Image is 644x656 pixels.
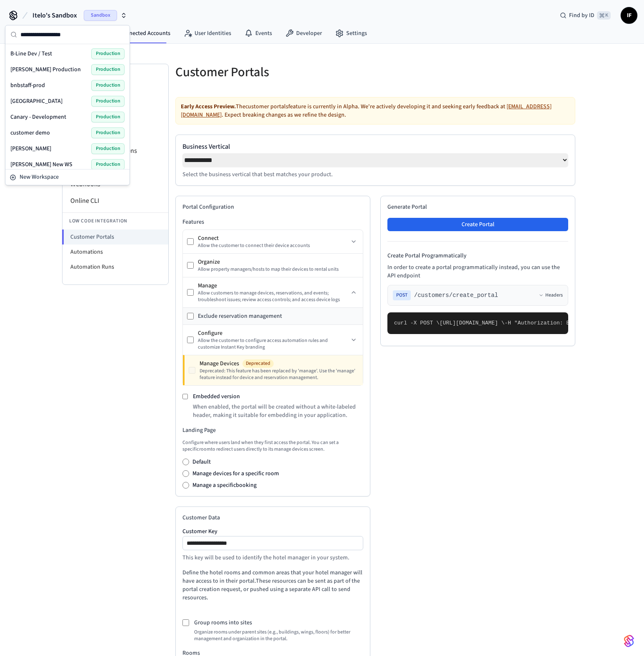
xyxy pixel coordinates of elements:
[10,113,66,121] span: Canary - Development
[198,312,282,320] div: Exclude reservation management
[198,290,349,303] div: Allow customers to manage devices, reservations, and events; troubleshoot issues; review access c...
[198,242,349,249] div: Allow the customer to connect their device accounts
[194,629,363,642] p: Organize rooms under parent sites (e.g., buildings, wings, floors) for better management and orga...
[10,50,52,58] span: B-Line Dev / Test
[387,263,568,280] p: In order to create a portal programmatically instead, you can use the API endpoint
[182,554,363,562] p: This key will be used to identify the hotel manager in your system.
[621,7,637,24] button: IF
[91,159,125,170] span: Production
[624,634,634,648] img: SeamLogoGradient.69752ec5.svg
[62,212,168,229] li: Low Code Integration
[181,102,236,111] strong: Early Access Preview.
[10,160,72,169] span: [PERSON_NAME] New WS
[198,258,359,266] div: Organize
[175,64,370,81] h5: Customer Portals
[182,170,568,179] p: Select the business vertical that best matches your product.
[91,48,125,59] span: Production
[192,458,211,466] label: Default
[91,112,125,122] span: Production
[597,11,611,20] span: ⌘ K
[182,569,363,602] p: Define the hotel rooms and common areas that your hotel manager will have access to in their port...
[329,26,374,41] a: Settings
[279,26,329,41] a: Developer
[539,292,563,299] button: Headers
[200,368,359,381] div: Deprecated: This feature has been replaced by 'manage'. Use the 'manage' feature instead for devi...
[181,102,552,119] a: [EMAIL_ADDRESS][DOMAIN_NAME]
[393,290,411,300] span: POST
[182,203,363,211] h2: Portal Configuration
[91,64,125,75] span: Production
[198,329,349,337] div: Configure
[10,65,81,74] span: [PERSON_NAME] Production
[192,481,257,489] label: Manage a specific booking
[20,173,59,182] span: New Workspace
[182,426,363,434] h3: Landing Page
[10,97,62,105] span: [GEOGRAPHIC_DATA]
[394,320,439,326] span: curl -X POST \
[10,81,45,90] span: bnbstaff-prod
[553,8,617,23] div: Find by ID⌘ K
[10,129,50,137] span: customer demo
[194,619,252,627] label: Group rooms into sites
[32,10,77,20] span: Itelo's Sandbox
[387,203,568,211] h2: Generate Portal
[198,282,349,290] div: Manage
[242,359,274,368] span: Deprecated
[177,26,238,41] a: User Identities
[198,266,359,273] div: Allow property managers/hosts to map their devices to rental units
[91,127,125,138] span: Production
[198,234,349,242] div: Connect
[62,192,168,209] li: Online CLI
[91,143,125,154] span: Production
[182,514,363,522] h2: Customer Data
[102,26,177,41] a: Connected Accounts
[182,529,363,534] label: Customer Key
[91,96,125,107] span: Production
[193,392,240,401] label: Embedded version
[198,337,349,351] div: Allow the customer to configure access automation rules and customize Instant Key branding
[91,80,125,91] span: Production
[193,403,363,419] p: When enabled, the portal will be created without a white-labeled header, making it suitable for e...
[200,359,359,368] div: Manage Devices
[5,44,130,169] div: Suggestions
[62,229,168,244] li: Customer Portals
[175,97,575,125] div: The customer portals feature is currently in Alpha. We're actively developing it and seeking earl...
[192,469,279,478] label: Manage devices for a specific room
[387,252,568,260] h4: Create Portal Programmatically
[182,218,363,226] h3: Features
[238,26,279,41] a: Events
[622,8,637,23] span: IF
[10,145,51,153] span: [PERSON_NAME]
[182,439,363,453] p: Configure where users land when they first access the portal. You can set a specific room to redi...
[439,320,504,326] span: [URL][DOMAIN_NAME] \
[414,291,498,299] span: /customers/create_portal
[6,170,129,184] button: New Workspace
[62,259,168,274] li: Automation Runs
[569,11,594,20] span: Find by ID
[182,142,568,152] label: Business Vertical
[62,244,168,259] li: Automations
[84,10,117,21] span: Sandbox
[387,218,568,231] button: Create Portal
